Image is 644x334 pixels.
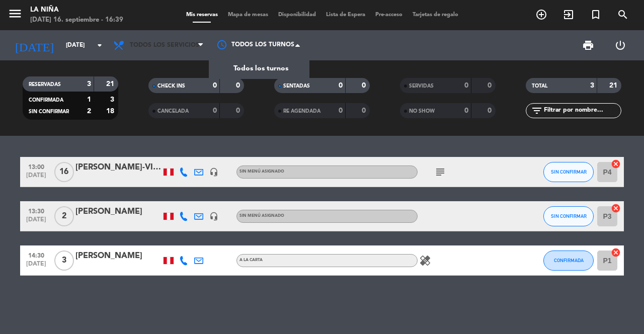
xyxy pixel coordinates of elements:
[532,83,547,89] span: TOTAL
[611,203,621,213] i: cancel
[362,107,368,114] strong: 0
[321,12,370,18] span: Lista de Espera
[236,107,242,114] strong: 0
[543,162,594,182] button: SIN CONFIRMAR
[209,168,218,177] i: headset_mic
[157,83,185,89] span: CHECK INS
[551,169,587,175] span: SIN CONFIRMAR
[434,166,446,178] i: subject
[273,12,321,18] span: Disponibilidad
[87,80,91,88] strong: 3
[8,34,61,56] i: [DATE]
[362,82,368,89] strong: 0
[87,108,91,115] strong: 2
[223,12,273,18] span: Mapa de mesas
[24,172,49,184] span: [DATE]
[106,80,116,88] strong: 21
[75,205,161,218] div: [PERSON_NAME]
[94,39,106,51] i: arrow_drop_down
[130,42,199,49] span: Todos los servicios
[24,160,49,172] span: 13:00
[236,82,242,89] strong: 0
[239,214,284,218] span: Sin menú asignado
[54,162,74,182] span: 16
[283,109,320,114] span: RE AGENDADA
[24,205,49,216] span: 13:30
[29,98,63,103] span: CONFIRMADA
[213,82,217,89] strong: 0
[590,9,602,21] i: turned_in_not
[29,109,69,114] span: SIN CONFIRMAR
[464,107,468,114] strong: 0
[8,6,23,25] button: menu
[419,255,431,267] i: healing
[543,206,594,226] button: SIN CONFIRMAR
[604,30,636,60] div: LOG OUT
[283,83,310,89] span: SENTADAS
[554,258,584,263] span: CONFIRMADA
[543,105,621,116] input: Filtrar por nombre...
[24,216,49,228] span: [DATE]
[611,159,621,169] i: cancel
[488,82,494,89] strong: 0
[24,249,49,261] span: 14:30
[370,12,408,18] span: Pre-acceso
[617,9,629,21] i: search
[609,82,619,89] strong: 21
[408,12,463,18] span: Tarjetas de regalo
[24,261,49,272] span: [DATE]
[611,247,621,258] i: cancel
[339,82,343,89] strong: 0
[157,109,189,114] span: CANCELADA
[582,39,594,51] span: print
[239,170,284,174] span: Sin menú asignado
[339,107,343,114] strong: 0
[551,213,587,219] span: SIN CONFIRMAR
[75,249,161,263] div: [PERSON_NAME]
[213,107,217,114] strong: 0
[54,206,74,226] span: 2
[30,5,123,15] div: La Niña
[614,39,626,51] i: power_settings_new
[239,258,263,262] span: A la Carta
[30,15,123,25] div: [DATE] 16. septiembre - 16:39
[54,251,74,271] span: 3
[106,108,116,115] strong: 18
[75,161,161,174] div: [PERSON_NAME]-VIPAC
[531,105,543,117] i: filter_list
[29,82,61,87] span: RESERVADAS
[543,251,594,271] button: CONFIRMADA
[488,107,494,114] strong: 0
[87,96,91,103] strong: 1
[209,212,218,221] i: headset_mic
[409,109,435,114] span: NO SHOW
[590,82,594,89] strong: 3
[409,83,434,89] span: SERVIDAS
[181,12,223,18] span: Mis reservas
[110,96,116,103] strong: 3
[8,6,23,21] i: menu
[233,63,288,74] span: Todos los turnos
[535,9,547,21] i: add_circle_outline
[464,82,468,89] strong: 0
[562,9,575,21] i: exit_to_app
